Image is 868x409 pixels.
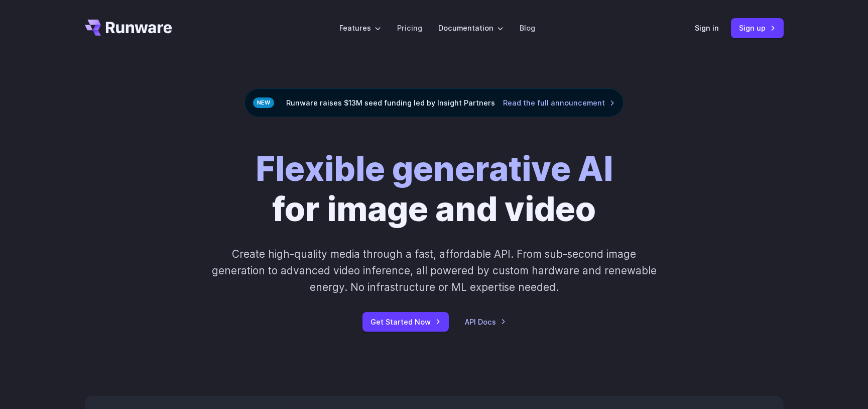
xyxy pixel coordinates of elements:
a: Sign up [731,18,784,38]
h1: for image and video [256,149,613,230]
p: Create high-quality media through a fast, affordable API. From sub-second image generation to adv... [210,246,658,296]
a: Sign in [695,22,719,34]
a: Blog [520,22,535,34]
strong: Flexible generative AI [256,149,613,189]
label: Features [339,22,381,34]
a: Read the full announcement [503,97,615,109]
a: Go to / [85,20,172,36]
a: API Docs [465,316,506,328]
label: Documentation [438,22,504,34]
a: Pricing [397,22,422,34]
a: Get Started Now [362,312,449,332]
div: Runware raises $13M seed funding led by Insight Partners [244,88,624,117]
